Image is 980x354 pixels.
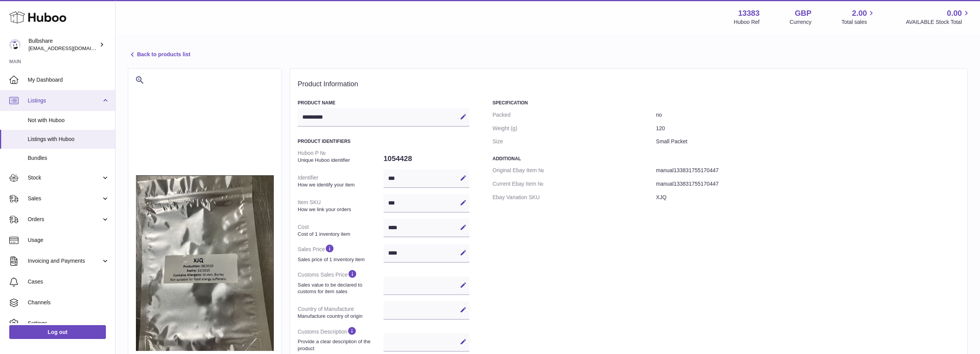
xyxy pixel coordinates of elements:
strong: Unique Huboo identifier [298,157,382,164]
dt: Huboo P № [298,146,384,166]
img: 133831755185781.JPG [136,175,274,351]
dt: Current Ebay Item № [493,177,656,191]
dt: Customs Sales Price [298,266,384,298]
dt: Identifier [298,171,384,191]
dd: manual133831755170447 [656,164,960,177]
span: Listings with Huboo [28,136,109,143]
dd: 1054428 [384,151,469,167]
h3: Specification [493,100,960,106]
strong: Manufacture country of origin [298,313,382,320]
dt: Item SKU [298,196,384,216]
strong: GBP [795,8,811,18]
dt: Original Ebay Item № [493,164,656,177]
strong: Cost of 1 inventory item [298,231,382,238]
a: 0.00 AVAILABLE Stock Total [906,8,971,26]
span: Total sales [841,18,876,26]
dt: Size [493,135,656,148]
span: Orders [28,216,101,223]
strong: 13383 [738,8,760,18]
dd: Small Packet [656,135,960,148]
dd: manual133831755170447 [656,177,960,191]
dd: XJQ [656,191,960,204]
dt: Weight (g) [493,122,656,135]
span: Stock [28,174,101,181]
span: Sales [28,195,101,202]
div: Huboo Ref [734,18,760,26]
span: Listings [28,97,101,104]
span: Not with Huboo [28,117,109,124]
dd: 120 [656,122,960,135]
span: My Dashboard [28,76,109,84]
span: Usage [28,237,109,244]
dt: Packed [493,108,656,122]
dt: Sales Price [298,240,384,266]
h3: Product Identifiers [298,138,469,144]
span: 0.00 [947,8,962,18]
a: 2.00 Total sales [841,8,876,26]
span: Channels [28,299,109,306]
span: AVAILABLE Stock Total [906,18,971,26]
dd: no [656,108,960,122]
div: Currency [790,18,812,26]
img: rimmellive@bulbshare.com [9,39,21,50]
span: Invoicing and Payments [28,257,101,265]
span: Settings [28,320,109,327]
strong: Sales value to be declared to customs for item sales [298,282,382,295]
dt: Ebay Variation SKU [493,191,656,204]
span: Bundles [28,154,109,162]
h3: Product Name [298,100,469,106]
span: Cases [28,278,109,285]
dt: Cost [298,220,384,240]
a: Log out [9,325,106,339]
strong: Sales price of 1 inventory item [298,256,382,263]
span: [EMAIL_ADDRESS][DOMAIN_NAME] [28,45,113,51]
strong: Provide a clear description of the product [298,338,382,352]
h2: Product Information [298,80,960,89]
a: Back to products list [128,50,190,59]
dt: Country of Manufacture [298,302,384,322]
div: Bulbshare [28,37,98,52]
strong: How we identify your item [298,181,382,188]
strong: How we link your orders [298,206,382,213]
span: 2.00 [852,8,867,18]
h3: Additional [493,156,960,162]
